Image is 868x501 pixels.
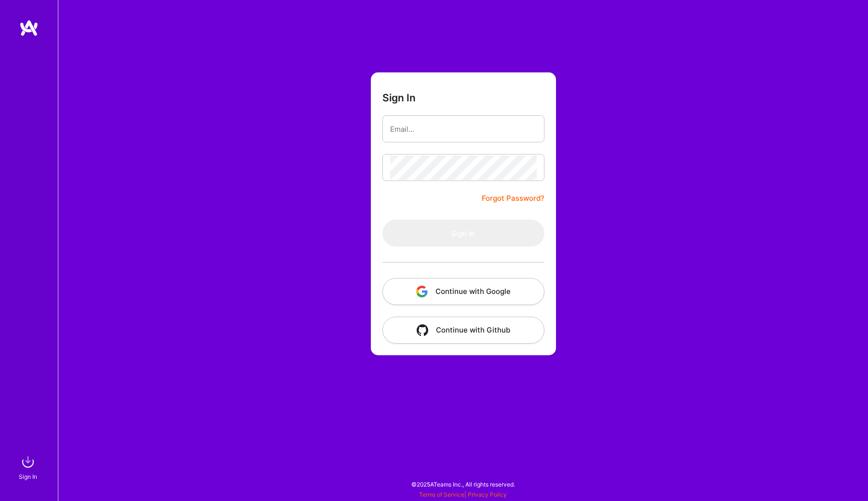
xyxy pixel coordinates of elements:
[18,452,38,472] img: sign in
[382,278,544,305] button: Continue with Google
[419,491,464,498] a: Terms of Service
[382,92,416,104] h3: Sign In
[482,193,544,204] a: Forgot Password?
[416,286,428,297] img: icon
[58,472,868,496] div: © 2025 ATeams Inc., All rights reserved.
[19,19,39,37] img: logo
[419,491,507,498] span: |
[390,117,537,141] input: Email...
[417,324,428,336] img: icon
[382,220,544,247] button: Sign In
[20,452,38,482] a: sign inSign In
[19,472,37,482] div: Sign In
[468,491,507,498] a: Privacy Policy
[382,317,544,344] button: Continue with Github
